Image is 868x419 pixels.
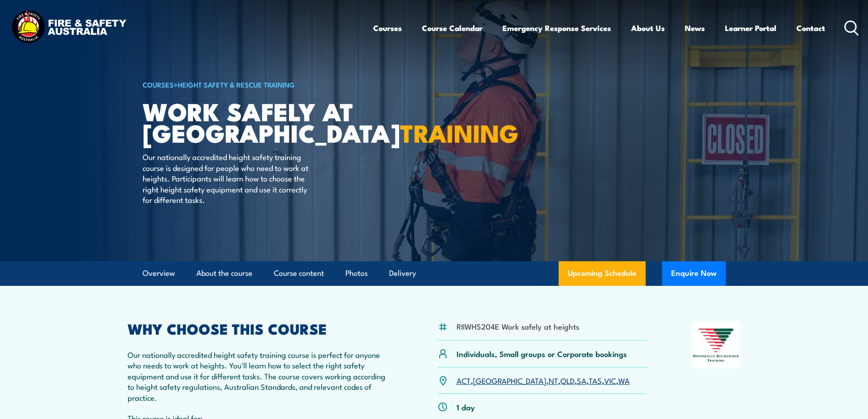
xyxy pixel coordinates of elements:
[604,375,616,386] a: VIC
[549,375,558,386] a: NT
[400,113,519,151] strong: TRAINING
[196,261,252,285] a: About the course
[457,375,630,386] p: , , , , , , ,
[685,16,705,40] a: News
[143,100,368,143] h1: Work Safely at [GEOGRAPHIC_DATA]
[457,348,627,359] p: Individuals, Small groups or Corporate bookings
[560,375,575,386] a: QLD
[618,375,630,386] a: WA
[143,79,174,89] a: COURSES
[796,16,825,40] a: Contact
[631,16,665,40] a: About Us
[178,79,295,89] a: Height Safety & Rescue Training
[457,321,579,331] li: RIIWHS204E Work safely at heights
[274,261,324,285] a: Course content
[503,16,611,40] a: Emergency Response Services
[559,261,646,286] a: Upcoming Schedule
[473,375,546,386] a: [GEOGRAPHIC_DATA]
[345,261,368,285] a: Photos
[589,375,602,386] a: TAS
[143,151,309,205] p: Our nationally accredited height safety training course is designed for people who need to work a...
[373,16,402,40] a: Courses
[422,16,483,40] a: Course Calendar
[692,322,741,368] img: Nationally Recognised Training logo.
[143,79,368,90] h6: >
[662,261,726,286] button: Enquire Now
[577,375,586,386] a: SA
[457,375,471,386] a: ACT
[128,349,394,403] p: Our nationally accredited height safety training course is perfect for anyone who needs to work a...
[143,261,175,285] a: Overview
[457,402,475,412] p: 1 day
[128,322,394,335] h2: WHY CHOOSE THIS COURSE
[389,261,416,285] a: Delivery
[725,16,776,40] a: Learner Portal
